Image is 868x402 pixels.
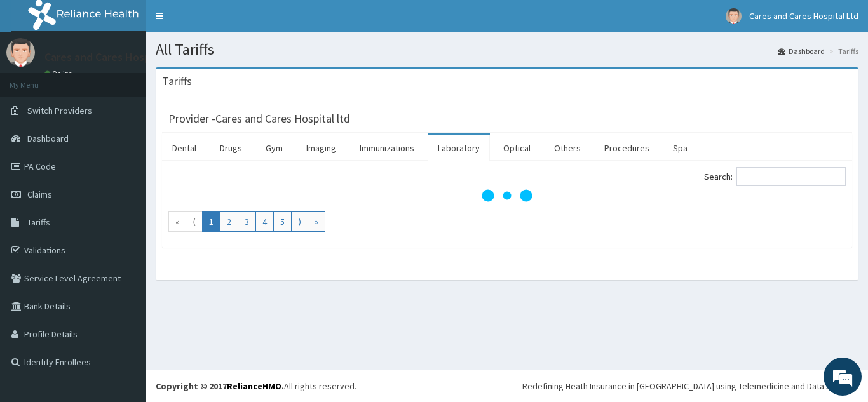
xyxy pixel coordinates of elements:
[428,135,490,161] a: Laboratory
[146,370,868,402] footer: All rights reserved.
[6,38,35,67] img: User Image
[162,76,192,87] h3: Tariffs
[220,211,238,232] a: Go to page number 2
[522,380,858,392] div: Redefining Heath Insurance in [GEOGRAPHIC_DATA] using Telemedicine and Data Science!
[227,380,281,392] a: RelianceHMO
[210,135,252,161] a: Drugs
[493,135,541,161] a: Optical
[594,135,660,161] a: Procedures
[156,380,284,392] strong: Copyright © 2017 .
[162,135,207,161] a: Dental
[749,10,858,22] span: Cares and Cares Hospital Ltd
[168,211,186,232] a: Go to first page
[202,211,220,232] a: Go to page number 1
[27,133,69,144] span: Dashboard
[24,64,51,95] img: d_794563401_company_1708531726252_794563401
[27,105,92,116] span: Switch Providers
[74,120,175,248] span: We're online!
[663,135,698,161] a: Spa
[826,46,858,57] li: Tariffs
[66,71,214,88] div: Chat with us now
[778,46,825,57] a: Dashboard
[736,167,846,186] input: Search:
[208,6,239,37] div: Minimize live chat window
[726,8,742,24] img: User Image
[308,211,325,232] a: Go to last page
[27,217,50,228] span: Tariffs
[273,211,292,232] a: Go to page number 5
[156,41,858,58] h1: All Tariffs
[255,211,274,232] a: Go to page number 4
[482,170,532,221] svg: audio-loading
[255,135,293,161] a: Gym
[296,135,346,161] a: Imaging
[186,211,203,232] a: Go to previous page
[6,267,242,312] textarea: Type your message and hit 'Enter'
[44,69,75,78] a: Online
[291,211,308,232] a: Go to next page
[238,211,256,232] a: Go to page number 3
[349,135,424,161] a: Immunizations
[704,167,846,186] label: Search:
[44,51,187,63] p: Cares and Cares Hospital Ltd
[27,189,52,200] span: Claims
[168,113,350,124] h3: Provider - Cares and Cares Hospital ltd
[544,135,591,161] a: Others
